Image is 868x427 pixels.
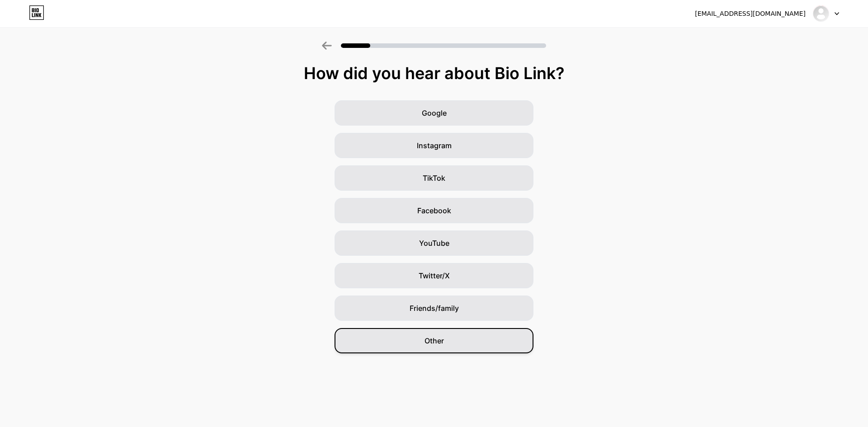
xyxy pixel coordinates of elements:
span: TikTok [423,173,445,183]
span: Friends/family [410,303,459,314]
span: Google [422,108,447,118]
span: Facebook [417,205,451,216]
span: Other [425,335,444,346]
img: annetayin [812,5,830,22]
div: [EMAIL_ADDRESS][DOMAIN_NAME] [695,9,806,19]
span: Instagram [417,140,452,151]
div: How did you hear about Bio Link? [5,64,863,82]
span: Twitter/X [419,270,450,281]
span: YouTube [419,238,449,249]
